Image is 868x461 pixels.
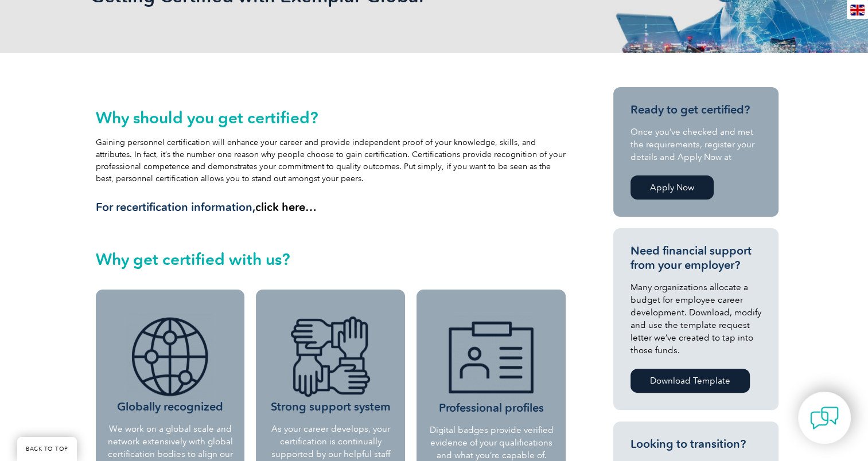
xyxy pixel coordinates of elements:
h3: Professional profiles [426,315,556,415]
h3: Need financial support from your employer? [630,244,761,272]
h3: Strong support system [264,314,396,414]
h2: Why get certified with us? [96,250,566,268]
div: Gaining personnel certification will enhance your career and provide independent proof of your kn... [96,108,566,214]
a: click here… [255,200,317,214]
h3: Globally recognized [104,314,236,414]
p: Many organizations allocate a budget for employee career development. Download, modify and use th... [630,281,761,357]
h2: Why should you get certified? [96,108,566,127]
h3: Looking to transition? [630,437,761,451]
h3: Ready to get certified? [630,103,761,117]
img: contact-chat.png [810,404,839,432]
img: en [850,5,865,15]
h3: For recertification information, [96,200,566,214]
a: Apply Now [630,175,714,200]
a: BACK TO TOP [17,437,77,461]
a: Download Template [630,369,750,393]
p: Once you’ve checked and met the requirements, register your details and Apply Now at [630,126,761,163]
